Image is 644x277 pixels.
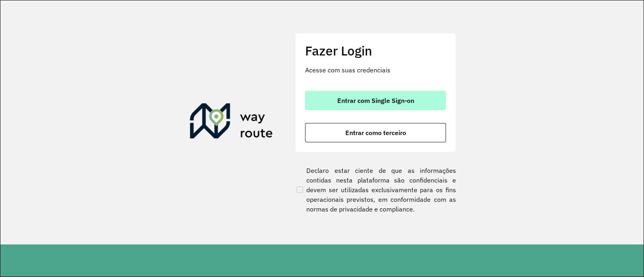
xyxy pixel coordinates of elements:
p: Acesse com suas credenciais [305,65,446,75]
img: Roteirizador AmbevTech [190,103,273,142]
label: Declaro estar ciente de que as informações contidas nesta plataforma são confidenciais e devem se... [295,166,456,214]
button: button [305,91,446,110]
span: Entrar com Single Sign-on [337,97,414,104]
span: Entrar como terceiro [345,129,406,136]
h2: Fazer Login [305,43,446,58]
button: button [305,123,446,142]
